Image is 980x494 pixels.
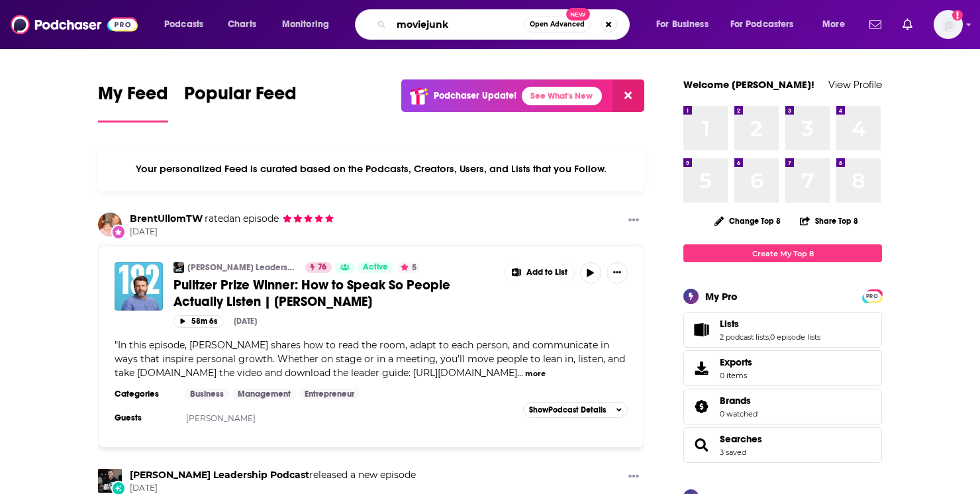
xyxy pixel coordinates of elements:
span: 76 [318,261,326,274]
button: open menu [273,14,346,35]
span: In this episode, [PERSON_NAME] shares how to read the room, adapt to each person, and communicate... [115,339,625,379]
span: " [115,339,625,379]
span: For Business [656,15,709,34]
button: Show More Button [607,262,628,283]
button: Change Top 8 [707,213,789,229]
button: Show More Button [505,262,574,283]
span: Pulitzer Prize Winner: How to Speak So People Actually Listen | [PERSON_NAME] [173,277,450,310]
span: Lists [720,318,739,330]
img: User Profile [934,10,963,39]
a: View Profile [828,78,882,91]
a: Charts [219,14,264,35]
a: Searches [720,433,762,445]
span: BrentUllomTW's Rating: 5 out of 5 [282,214,334,224]
button: Share Top 8 [799,208,859,234]
a: My Feed [98,82,168,123]
a: Lists [688,321,714,339]
h3: Categories [115,389,174,399]
button: open menu [155,14,220,35]
span: Monitoring [282,15,329,34]
a: Show notifications dropdown [897,13,918,36]
span: Popular Feed [184,82,297,113]
span: an episode [203,213,279,224]
div: My Pro [705,290,738,303]
span: Exports [720,356,752,368]
span: Searches [683,427,882,463]
h3: Guests [115,413,174,423]
a: Entrepreneur [299,389,360,399]
a: Lists [720,318,820,330]
div: Your personalized Feed is curated based on the Podcasts, Creators, Users, and Lists that you Follow. [98,146,644,191]
button: 5 [397,262,420,273]
span: Charts [228,15,256,34]
a: [PERSON_NAME] Leadership Podcast [187,262,297,273]
span: Active [363,261,388,274]
svg: Add a profile image [952,10,963,21]
a: 0 watched [720,409,758,419]
span: Podcasts [164,15,203,34]
button: ShowPodcast Details [523,402,628,418]
span: PRO [864,291,880,301]
a: Exports [683,350,882,386]
button: open menu [813,14,861,35]
span: Lists [683,312,882,348]
a: PRO [864,291,880,301]
span: New [566,8,590,21]
span: ... [517,367,523,379]
span: More [822,15,845,34]
button: open menu [647,14,725,35]
span: [DATE] [130,226,334,238]
a: Show notifications dropdown [864,13,887,36]
span: For Podcasters [730,15,794,34]
h3: released a new episode [130,469,416,481]
a: Business [185,389,229,399]
a: Popular Feed [184,82,297,123]
div: Search podcasts, credits, & more... [367,9,642,40]
a: Pulitzer Prize Winner: How to Speak So People Actually Listen | [PERSON_NAME] [173,277,495,310]
a: 2 podcast lists [720,332,769,342]
span: Brands [720,395,751,407]
span: rated [205,213,229,224]
span: 0 items [720,371,752,380]
a: See What's New [522,87,602,105]
button: Show More Button [623,213,644,229]
img: Craig Groeschel Leadership Podcast [98,469,122,493]
input: Search podcasts, credits, & more... [391,14,524,35]
span: Open Advanced [530,21,585,28]
a: Management [232,389,296,399]
a: Searches [688,436,714,454]
p: Podchaser Update! [434,90,516,101]
a: 3 saved [720,448,746,457]
a: Brands [688,397,714,416]
img: BrentUllomTW [98,213,122,236]
img: Pulitzer Prize Winner: How to Speak So People Actually Listen | Charles Duhigg [115,262,163,311]
span: , [769,332,770,342]
span: Brands [683,389,882,424]
button: Show profile menu [934,10,963,39]
a: Welcome [PERSON_NAME]! [683,78,814,91]
img: Podchaser - Follow, Share and Rate Podcasts [11,12,138,37]
div: New Rating [111,224,126,239]
div: [DATE] [234,317,257,326]
a: BrentUllomTW [130,213,203,224]
span: Add to List [526,268,567,277]
img: Craig Groeschel Leadership Podcast [173,262,184,273]
span: [DATE] [130,483,416,494]
span: Logged in as lori.heiselman [934,10,963,39]
a: [PERSON_NAME] [186,413,256,423]
span: Exports [688,359,714,377]
a: 0 episode lists [770,332,820,342]
a: Craig Groeschel Leadership Podcast [130,469,309,481]
a: Create My Top 8 [683,244,882,262]
button: open menu [722,14,813,35]
button: Open AdvancedNew [524,17,591,32]
button: Show More Button [623,469,644,485]
span: My Feed [98,82,168,113]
